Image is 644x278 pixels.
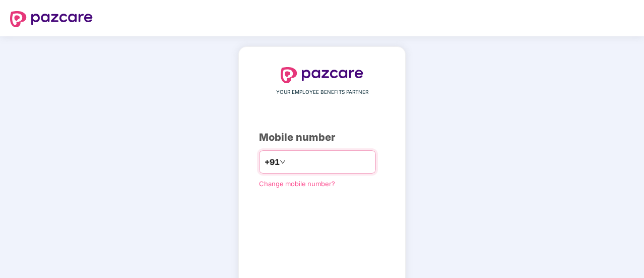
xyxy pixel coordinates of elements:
img: logo [10,11,93,27]
span: down [280,159,286,165]
span: YOUR EMPLOYEE BENEFITS PARTNER [276,88,368,96]
a: Change mobile number? [259,180,335,188]
span: +91 [265,156,280,169]
div: Mobile number [259,130,385,145]
img: logo [281,67,363,83]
